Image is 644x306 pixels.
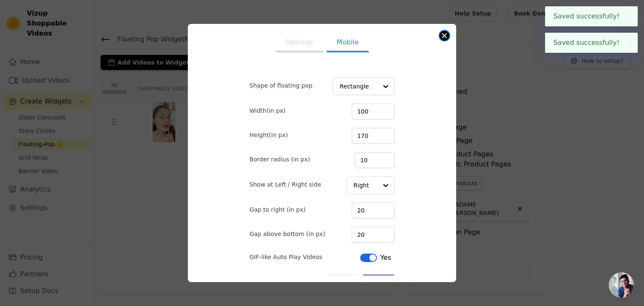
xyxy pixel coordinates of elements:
label: Border radius (in px) [249,155,310,163]
label: Width(in px) [249,106,286,115]
span: Yes [380,253,391,263]
button: Close [620,38,629,48]
label: Height(in px) [249,131,288,139]
label: Show at Left / Right side [249,180,321,189]
button: Save [363,275,395,289]
div: Saved successfully! [545,6,638,26]
div: Saved successfully! [545,33,638,53]
button: Cancel [328,275,356,289]
label: Gap to right (in px) [249,205,306,214]
label: Gap above bottom (in px) [249,230,325,238]
button: Close modal [439,31,449,41]
a: Open chat [609,272,634,298]
button: Close [620,11,629,21]
label: Shape of floating pop [249,81,312,90]
label: GIF-like Auto Play Videos [249,253,322,261]
button: Mobile [327,34,369,52]
button: Desktop [275,34,323,52]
